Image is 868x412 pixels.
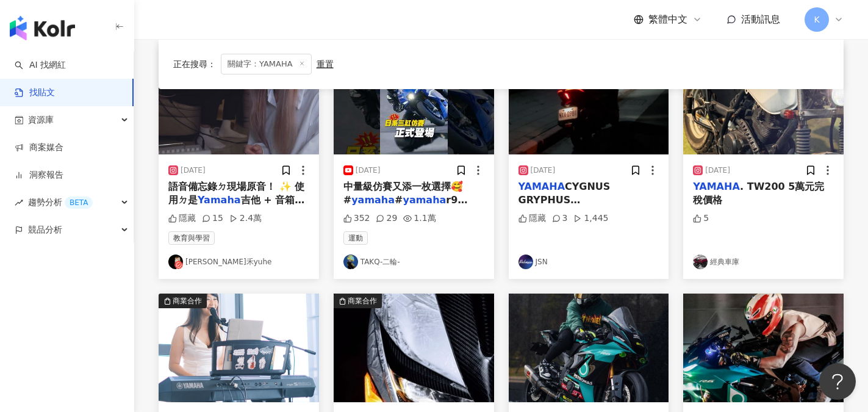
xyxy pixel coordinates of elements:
img: post-image [683,294,844,402]
img: logo [10,16,75,40]
img: post-image [683,46,844,154]
span: 資源庫 [28,106,54,134]
div: [DATE] [531,165,556,176]
img: post-image [334,46,494,154]
span: 關鍵字：YAMAHA [221,54,312,74]
a: 找貼文 [15,87,55,99]
img: KOL Avatar [343,255,358,269]
mark: YAMAHA [518,181,565,192]
button: 商業合作 [509,46,669,154]
mark: yamaha [351,194,395,206]
img: KOL Avatar [693,255,708,269]
span: 語音備忘錄ㄉ現場原音！ ✨ 使用ㄉ是 [168,181,304,206]
img: KOL Avatar [518,255,533,269]
span: rise [15,198,23,207]
mark: yamaha [403,194,446,206]
span: 教育與學習 [168,231,215,245]
div: 商業合作 [348,295,377,307]
span: CYGNUS GRYPHUS # [518,181,611,220]
div: 1.1萬 [403,212,436,225]
div: 29 [376,212,397,225]
div: 1,445 [573,212,608,225]
mark: Yamaha [198,194,241,206]
img: KOL Avatar [168,255,183,269]
div: 352 [343,212,370,225]
span: K [814,13,819,26]
span: 趨勢分析 [28,189,93,216]
div: 15 [202,212,223,225]
button: 商業合作 [159,46,319,154]
a: KOL AvatarJSN [518,255,659,269]
span: 正在搜尋 ： [173,59,216,69]
img: post-image [159,46,319,154]
a: 商案媒合 [15,142,63,154]
button: 商業合作 [683,46,844,154]
div: [DATE] [181,165,206,176]
div: 2.4萬 [229,212,262,225]
span: 繁體中文 [648,13,687,26]
div: [DATE] [356,165,381,176]
mark: YAMAHA [693,181,740,192]
img: post-image [334,294,494,402]
span: . TW200 5萬元完稅價格 [693,181,824,206]
div: 隱藏 [168,212,196,225]
a: searchAI 找網紅 [15,59,66,71]
button: 商業合作 [334,294,494,402]
img: post-image [509,294,669,402]
span: 中量級仿賽又添一枚選擇🥰 # [343,181,463,206]
span: # [395,194,403,206]
a: KOL Avatar經典車庫 [693,255,834,269]
div: 隱藏 [518,212,546,225]
div: 重置 [317,59,334,69]
div: BETA [65,197,93,209]
div: 3 [552,212,568,225]
img: post-image [509,46,669,154]
span: 競品分析 [28,216,62,244]
div: 商業合作 [173,295,202,307]
a: KOL Avatar[PERSON_NAME]禾yuhe [168,255,309,269]
div: 5 [693,212,709,225]
div: [DATE] [705,165,730,176]
a: KOL AvatarTAKQ-二輪- [343,255,484,269]
button: 商業合作 [159,294,319,402]
iframe: Help Scout Beacon - Open [819,363,856,400]
span: 運動 [343,231,368,245]
span: 活動訊息 [741,13,780,25]
img: post-image [159,294,319,402]
a: 洞察報告 [15,169,63,181]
